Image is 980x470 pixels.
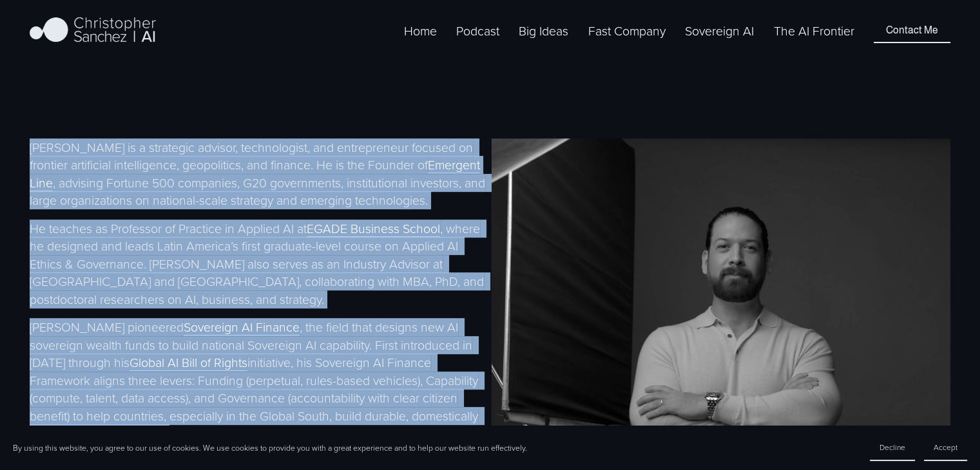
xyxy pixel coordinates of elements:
[456,21,499,41] a: Podcast
[774,21,854,41] a: The AI Frontier
[130,353,247,371] a: Global AI Bill of Rights
[30,138,488,209] p: [PERSON_NAME] is a strategic advisor, technologist, and entrepreneur focused on frontier artifici...
[184,318,300,335] a: Sovereign AI Finance
[519,21,568,41] a: folder dropdown
[685,21,754,41] a: Sovereign AI
[30,220,488,308] p: He teaches as Professor of Practice in Applied AI at , where he designed and leads Latin America’...
[30,156,480,191] a: Emergent Line
[934,442,957,453] span: Accept
[588,21,666,41] a: folder dropdown
[307,220,440,237] a: EGADE Business School
[924,435,967,461] button: Accept
[870,435,915,461] button: Decline
[879,442,905,453] span: Decline
[13,442,527,453] p: By using this website, you agree to our use of cookies. We use cookies to provide you with a grea...
[874,19,950,43] a: Contact Me
[519,22,568,40] span: Big Ideas
[30,15,157,47] img: Christopher Sanchez | AI
[588,22,666,40] span: Fast Company
[404,21,437,41] a: Home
